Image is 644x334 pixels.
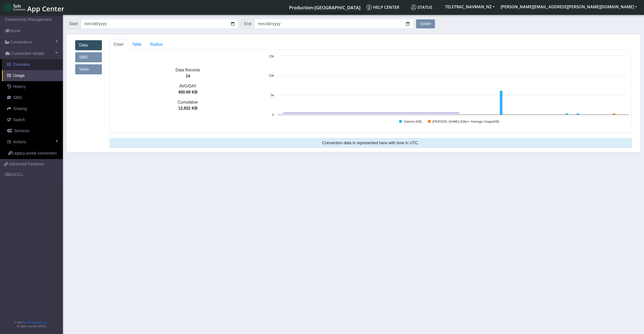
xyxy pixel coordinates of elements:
[66,19,81,29] span: Start
[409,2,442,12] a: Status
[270,93,274,97] text: 5k
[2,92,63,103] a: SMS
[9,161,44,167] span: Advanced Features
[110,67,266,73] p: Data Records
[471,120,499,123] text: Average Usage(KB)
[132,42,142,46] span: Table
[110,83,266,89] p: AVG/DAY
[2,103,63,114] a: Sharing
[272,113,274,117] text: 0
[2,70,63,81] a: Usage
[13,84,26,89] span: History
[13,107,27,111] span: Sharing
[13,140,26,144] span: Actions
[404,120,422,123] text: Volume (KB)
[411,5,416,10] img: status.svg
[110,89,266,95] p: 400.69 KB
[75,40,102,50] a: Data
[2,125,63,136] a: Services
[289,2,360,12] a: Your current platform instance
[109,39,632,50] ul: Tabs
[364,2,409,12] a: Help center
[11,51,44,57] span: Connection details
[114,42,124,46] span: Chart
[2,59,63,70] a: Overview
[4,4,25,12] img: logo-telit-cinterion-gw-new.png
[110,73,266,79] p: 14
[75,64,102,74] a: Voice
[2,136,63,148] a: Actions
[366,5,399,10] span: Help center
[12,151,57,155] span: Legacy portal connection
[269,74,274,77] text: 10k
[10,39,32,45] span: Connections
[13,62,30,67] span: Overview
[110,99,266,105] p: Cumulative
[241,19,255,29] span: End
[109,138,632,148] div: Connection data is represented here with time in UTC.
[150,42,163,46] span: Radius
[289,5,360,11] span: Production-[GEOGRAPHIC_DATA]
[13,118,25,122] span: Switch
[366,5,372,10] img: knowledge.svg
[4,2,64,13] a: App Center
[2,81,63,92] a: History
[2,114,63,125] a: Switch
[75,52,102,62] a: SMS
[269,54,274,58] text: 15k
[13,96,22,100] span: SMS
[411,5,432,10] span: Status
[498,2,640,11] button: [PERSON_NAME][EMAIL_ADDRESS][PERSON_NAME][DOMAIN_NAME]
[23,321,48,324] a: Telit IoT Solutions, Inc.
[442,2,498,11] button: TELETRAC_NAVMAN_NZ
[13,73,25,78] span: Usage
[432,120,466,123] text: [PERSON_NAME] (KB)
[110,105,266,111] p: 12,822 KB
[27,4,64,13] span: App Center
[416,19,435,28] button: Update
[14,129,29,133] span: Services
